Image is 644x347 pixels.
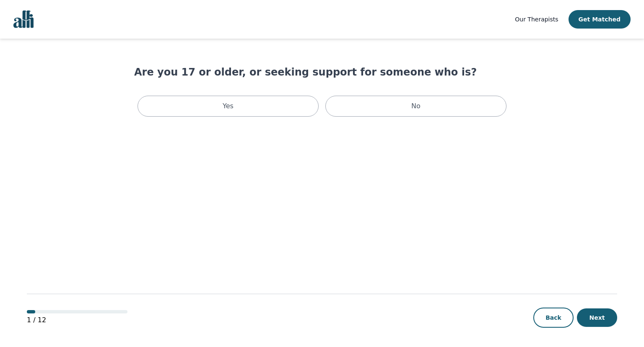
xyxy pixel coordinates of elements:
p: 1 / 12 [27,315,127,325]
button: Back [533,308,574,328]
button: Get Matched [569,10,631,29]
p: No [411,101,421,111]
a: Our Therapists [515,14,558,24]
img: alli logo [13,10,34,28]
h1: Are you 17 or older, or seeking support for someone who is? [134,65,510,79]
button: Next [577,308,617,327]
p: Yes [223,101,234,111]
span: Our Therapists [515,16,558,23]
